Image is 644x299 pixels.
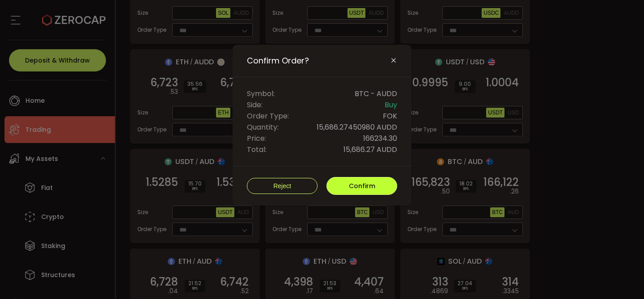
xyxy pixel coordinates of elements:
[383,110,397,122] span: FOK
[599,256,644,299] iframe: Chat Widget
[247,110,289,122] span: Order Type:
[363,133,397,144] span: 166234.30
[317,122,397,133] span: 15,686.27450980 AUDD
[385,99,397,110] span: Buy
[233,45,411,206] div: Confirm Order?
[247,133,266,144] span: Price:
[247,99,263,110] span: Side:
[247,144,267,155] span: Total:
[247,55,309,66] span: Confirm Order?
[349,181,375,190] span: Confirm
[247,88,275,99] span: Symbol:
[247,178,318,194] button: Reject
[247,122,279,133] span: Quantity:
[355,88,397,99] span: BTC - AUDD
[273,182,291,190] span: Reject
[343,144,397,155] span: 15,686.27 AUDD
[390,57,397,65] button: Close
[326,177,397,195] button: Confirm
